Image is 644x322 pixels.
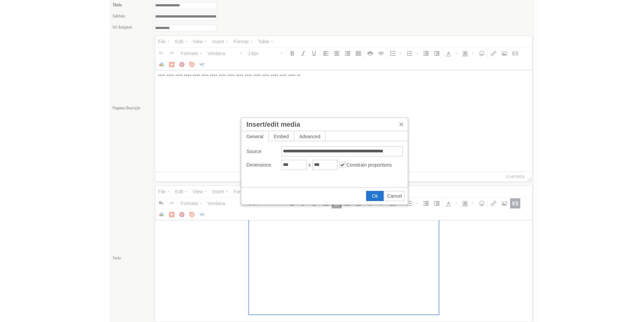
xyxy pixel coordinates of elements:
input: Height [312,160,338,170]
div: General [241,131,269,141]
span: Ok [372,193,378,199]
span: x [308,162,311,168]
label: Dimensions [246,162,281,168]
span: Cancel [387,193,402,199]
div: Insert/edit media [241,118,408,205]
div: Embed [269,131,294,141]
input: Width [281,160,307,170]
span: Constrain proportions [347,162,392,168]
div: Advanced [294,131,326,141]
label: Source [246,149,281,154]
